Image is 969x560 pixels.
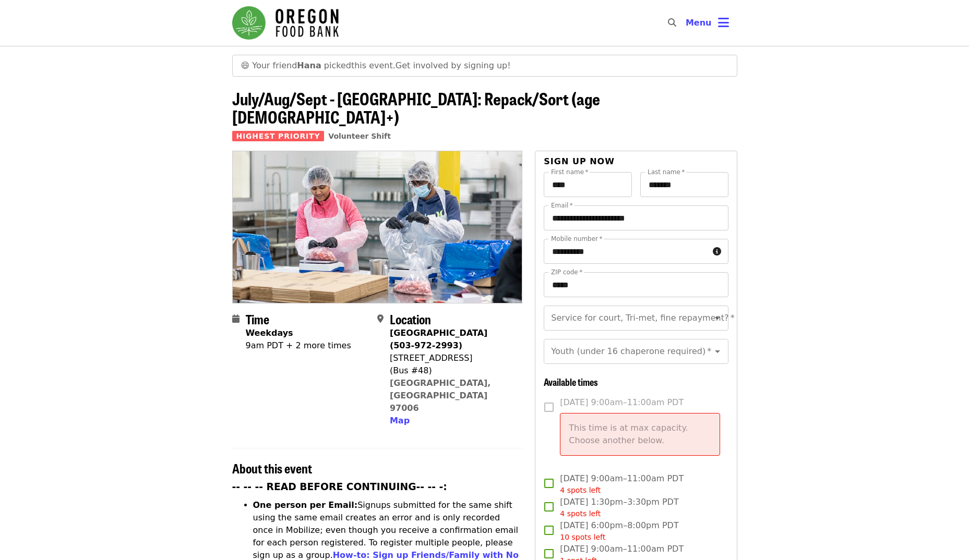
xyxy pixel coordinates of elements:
button: Map [390,415,410,427]
span: 4 spots left [560,486,601,494]
label: Mobile number [551,236,602,242]
i: map-marker-alt icon [377,314,384,324]
label: Email [551,202,573,209]
label: First name [551,169,589,175]
span: Map [390,416,410,425]
button: Toggle account menu [677,10,737,35]
i: search icon [668,18,676,28]
input: Last name [640,172,728,197]
span: Location [390,310,431,328]
span: Sign up now [544,156,615,166]
span: July/Aug/Sept - [GEOGRAPHIC_DATA]: Repack/Sort (age [DEMOGRAPHIC_DATA]+) [232,86,600,129]
a: Volunteer Shift [328,132,391,140]
strong: Weekdays [246,328,293,338]
div: (Bus #48) [390,364,514,377]
span: [DATE] 1:30pm–3:30pm PDT [560,496,678,519]
strong: Hana [297,60,321,70]
i: calendar icon [232,314,240,324]
button: Open [710,344,725,359]
button: Open [710,311,725,325]
label: ZIP code [551,269,582,275]
div: 9am PDT + 2 more times [246,339,351,352]
strong: One person per Email: [253,500,358,510]
span: About this event [232,459,312,477]
i: bars icon [718,15,729,30]
span: Menu [686,18,712,28]
span: [DATE] 6:00pm–8:00pm PDT [560,519,678,543]
input: Email [544,205,728,230]
div: [STREET_ADDRESS] [390,352,514,364]
span: Time [246,310,269,328]
span: Your friend picked this event . Get involved by signing up! [252,60,510,70]
input: Search [683,10,691,35]
input: First name [544,172,632,197]
strong: [GEOGRAPHIC_DATA] (503-972-2993) [390,328,487,350]
span: This time is at max capacity. Choose another below. [569,423,688,445]
img: Oregon Food Bank - Home [232,6,339,40]
span: 10 spots left [560,533,605,541]
img: July/Aug/Sept - Beaverton: Repack/Sort (age 10+) organized by Oregon Food Bank [233,151,522,302]
input: Mobile number [544,239,708,264]
span: [DATE] 9:00am–11:00am PDT [560,396,720,464]
span: Available times [544,375,598,388]
span: [DATE] 9:00am–11:00am PDT [560,472,684,496]
a: [GEOGRAPHIC_DATA], [GEOGRAPHIC_DATA] 97006 [390,378,491,413]
label: Last name [648,169,685,175]
span: 4 spots left [560,509,601,518]
span: grinning face emoji [241,60,250,70]
input: ZIP code [544,272,728,297]
span: Highest Priority [232,131,325,141]
i: circle-info icon [713,247,721,257]
strong: -- -- -- READ BEFORE CONTINUING-- -- -: [232,481,447,492]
